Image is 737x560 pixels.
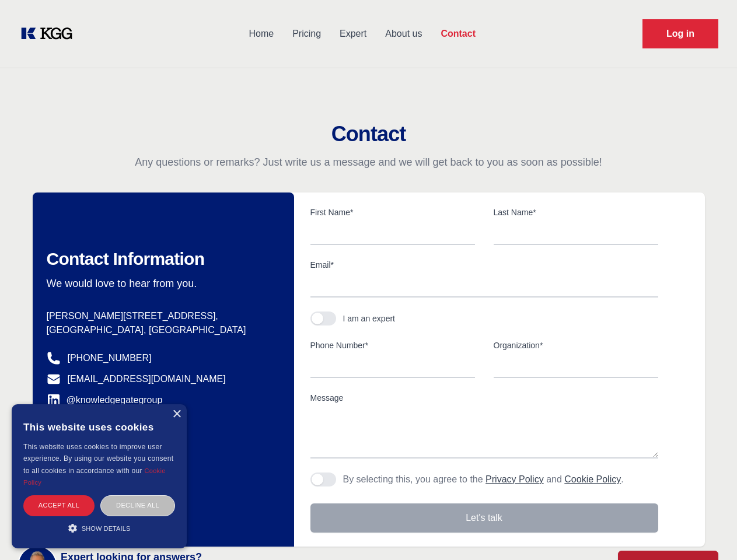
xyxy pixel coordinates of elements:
h2: Contact [14,123,723,146]
a: [EMAIL_ADDRESS][DOMAIN_NAME] [68,372,226,386]
iframe: Chat Widget [679,504,737,560]
div: I am an expert [343,313,396,324]
p: [GEOGRAPHIC_DATA], [GEOGRAPHIC_DATA] [47,323,275,337]
p: We would love to hear from you. [47,276,275,290]
a: @knowledgegategroup [47,393,163,407]
a: Home [239,19,283,49]
a: Privacy Policy [485,474,544,484]
div: Close [172,410,181,419]
a: Cookie Policy [23,467,166,486]
p: [PERSON_NAME][STREET_ADDRESS], [47,309,275,323]
a: Pricing [283,19,330,49]
label: Phone Number* [310,339,475,351]
div: Decline all [100,495,175,516]
a: Expert [330,19,376,49]
a: Contact [431,19,485,49]
p: Any questions or remarks? Just write us a message and we will get back to you as soon as possible! [14,155,723,169]
a: Request Demo [642,19,718,48]
label: Message [310,392,658,404]
span: This website uses cookies to improve user experience. By using our website you consent to all coo... [23,443,173,475]
a: KOL Knowledge Platform: Talk to Key External Experts (KEE) [19,24,82,43]
label: Organization* [494,339,658,351]
label: Last Name* [494,206,658,218]
p: By selecting this, you agree to the and . [343,473,624,487]
a: About us [376,19,431,49]
div: Accept all [23,495,95,516]
label: First Name* [310,206,475,218]
label: Email* [310,259,658,271]
a: [PHONE_NUMBER] [68,351,152,365]
a: Cookie Policy [564,474,621,484]
span: Show details [82,525,131,532]
button: Let's talk [310,503,658,533]
div: This website uses cookies [23,413,175,441]
h2: Contact Information [47,249,275,269]
div: Show details [23,522,175,534]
